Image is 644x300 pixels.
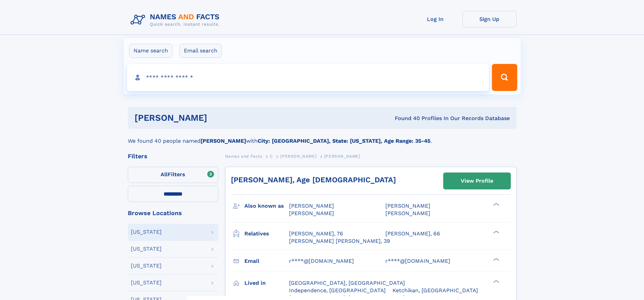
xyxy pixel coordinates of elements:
[280,152,316,160] a: [PERSON_NAME]
[270,154,273,159] span: C
[492,230,500,234] div: ❯
[392,287,478,294] span: Ketchikan, [GEOGRAPHIC_DATA]
[289,287,386,294] span: Independence, [GEOGRAPHIC_DATA]
[231,176,396,184] a: [PERSON_NAME], Age [DEMOGRAPHIC_DATA]
[258,138,430,144] b: City: [GEOGRAPHIC_DATA], State: [US_STATE], Age Range: 35-45
[385,230,440,237] a: [PERSON_NAME], 66
[180,44,222,58] label: Email search
[301,115,510,122] div: Found 40 Profiles In Our Records Database
[244,228,289,239] h3: Relatives
[128,210,218,216] div: Browse Locations
[289,230,343,237] a: [PERSON_NAME], 76
[408,11,462,27] a: Log In
[280,154,316,159] span: [PERSON_NAME]
[225,152,262,160] a: Names and Facts
[462,11,517,27] a: Sign Up
[127,64,489,91] input: search input
[135,114,301,122] h1: [PERSON_NAME]
[492,279,500,283] div: ❯
[444,173,510,189] a: View Profile
[492,202,500,207] div: ❯
[131,280,162,285] div: [US_STATE]
[244,255,289,267] h3: Email
[200,138,246,144] b: [PERSON_NAME]
[492,64,517,91] button: Search Button
[289,237,390,245] a: [PERSON_NAME] [PERSON_NAME], 39
[128,11,225,29] img: Logo Names and Facts
[289,210,334,216] span: [PERSON_NAME]
[128,129,517,145] div: We found 40 people named with .
[461,173,493,189] div: View Profile
[492,257,500,261] div: ❯
[385,203,430,209] span: [PERSON_NAME]
[289,280,405,286] span: [GEOGRAPHIC_DATA], [GEOGRAPHIC_DATA]
[128,153,218,159] div: Filters
[128,167,218,183] label: Filters
[289,203,334,209] span: [PERSON_NAME]
[131,246,162,252] div: [US_STATE]
[324,154,360,159] span: [PERSON_NAME]
[131,263,162,269] div: [US_STATE]
[131,229,162,235] div: [US_STATE]
[161,171,168,178] span: All
[244,277,289,289] h3: Lived in
[244,200,289,212] h3: Also known as
[129,44,172,58] label: Name search
[385,210,430,216] span: [PERSON_NAME]
[270,152,273,160] a: C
